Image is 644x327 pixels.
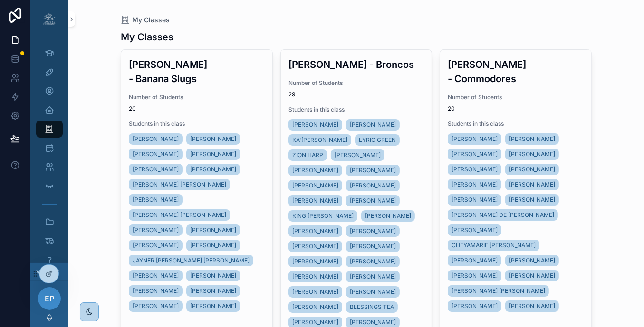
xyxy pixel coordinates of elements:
[121,15,170,25] a: My Classes
[452,211,554,219] span: [PERSON_NAME] DE [PERSON_NAME]
[509,150,555,158] span: [PERSON_NAME]
[346,180,400,191] a: [PERSON_NAME]
[448,285,549,297] a: [PERSON_NAME] [PERSON_NAME]
[350,167,396,174] span: [PERSON_NAME]
[448,133,501,145] a: [PERSON_NAME]
[448,300,501,312] a: [PERSON_NAME]
[452,135,498,143] span: [PERSON_NAME]
[288,195,342,206] a: [PERSON_NAME]
[186,164,240,175] a: [PERSON_NAME]
[129,285,183,297] a: [PERSON_NAME]
[509,135,555,143] span: [PERSON_NAME]
[129,105,265,112] span: 20
[448,224,501,236] a: [PERSON_NAME]
[292,136,347,144] span: KA'[PERSON_NAME]
[509,166,555,173] span: [PERSON_NAME]
[292,258,338,265] span: [PERSON_NAME]
[505,149,559,160] a: [PERSON_NAME]
[452,242,536,249] span: CHEYAMARIE [PERSON_NAME]
[505,270,559,281] a: [PERSON_NAME]
[452,272,498,280] span: [PERSON_NAME]
[346,225,400,237] a: [PERSON_NAME]
[129,224,183,236] a: [PERSON_NAME]
[350,243,396,250] span: [PERSON_NAME]
[350,227,396,235] span: [PERSON_NAME]
[129,255,253,266] a: JAYNER [PERSON_NAME] [PERSON_NAME]
[288,134,351,146] a: KA'[PERSON_NAME]
[186,133,240,145] a: [PERSON_NAME]
[452,302,498,310] span: [PERSON_NAME]
[448,149,501,160] a: [PERSON_NAME]
[186,224,240,236] a: [PERSON_NAME]
[129,209,230,221] a: [PERSON_NAME] [PERSON_NAME]
[346,256,400,267] a: [PERSON_NAME]
[448,255,501,266] a: [PERSON_NAME]
[350,182,396,189] span: [PERSON_NAME]
[288,256,342,267] a: [PERSON_NAME]
[129,270,183,281] a: [PERSON_NAME]
[350,273,396,280] span: [PERSON_NAME]
[448,164,501,175] a: [PERSON_NAME]
[133,287,179,295] span: [PERSON_NAME]
[190,166,236,173] span: [PERSON_NAME]
[346,195,400,206] a: [PERSON_NAME]
[452,257,498,264] span: [PERSON_NAME]
[292,273,338,280] span: [PERSON_NAME]
[292,182,338,189] span: [PERSON_NAME]
[288,119,342,131] a: [PERSON_NAME]
[346,286,400,298] a: [PERSON_NAME]
[186,270,240,281] a: [PERSON_NAME]
[346,301,398,313] a: BLESSINGS TEA
[288,225,342,237] a: [PERSON_NAME]
[346,119,400,131] a: [PERSON_NAME]
[190,287,236,295] span: [PERSON_NAME]
[288,301,342,313] a: [PERSON_NAME]
[505,164,559,175] a: [PERSON_NAME]
[129,164,183,175] a: [PERSON_NAME]
[452,166,498,173] span: [PERSON_NAME]
[288,79,424,87] span: Number of Students
[288,286,342,298] a: [PERSON_NAME]
[346,271,400,282] a: [PERSON_NAME]
[448,194,501,206] a: [PERSON_NAME]
[133,211,226,219] span: [PERSON_NAME] [PERSON_NAME]
[331,149,384,161] a: [PERSON_NAME]
[121,30,173,44] h1: My Classes
[292,318,338,326] span: [PERSON_NAME]
[190,242,236,249] span: [PERSON_NAME]
[509,302,555,310] span: [PERSON_NAME]
[448,179,501,190] a: [PERSON_NAME]
[350,121,396,129] span: [PERSON_NAME]
[452,150,498,158] span: [PERSON_NAME]
[30,38,68,263] div: scrollable content
[129,240,183,251] a: [PERSON_NAME]
[292,167,338,174] span: [PERSON_NAME]
[346,165,400,176] a: [PERSON_NAME]
[452,196,498,204] span: [PERSON_NAME]
[509,181,555,188] span: [PERSON_NAME]
[359,136,396,144] span: LYRIC GREEN
[190,302,236,310] span: [PERSON_NAME]
[448,209,558,221] a: [PERSON_NAME] DE [PERSON_NAME]
[129,57,265,86] h3: [PERSON_NAME] - Banana Slugs
[133,181,226,188] span: [PERSON_NAME] [PERSON_NAME]
[133,150,179,158] span: [PERSON_NAME]
[129,149,183,160] a: [PERSON_NAME]
[133,302,179,310] span: [PERSON_NAME]
[288,165,342,176] a: [PERSON_NAME]
[133,226,179,234] span: [PERSON_NAME]
[133,135,179,143] span: [PERSON_NAME]
[505,255,559,266] a: [PERSON_NAME]
[452,287,545,295] span: [PERSON_NAME] [PERSON_NAME]
[133,257,250,264] span: JAYNER [PERSON_NAME] [PERSON_NAME]
[129,93,265,101] span: Number of Students
[288,271,342,282] a: [PERSON_NAME]
[288,149,327,161] a: ZION HARP
[509,257,555,264] span: [PERSON_NAME]
[133,272,179,280] span: [PERSON_NAME]
[129,133,183,145] a: [PERSON_NAME]
[129,120,265,128] span: Students in this class
[133,242,179,249] span: [PERSON_NAME]
[45,293,54,304] span: EP
[505,179,559,190] a: [PERSON_NAME]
